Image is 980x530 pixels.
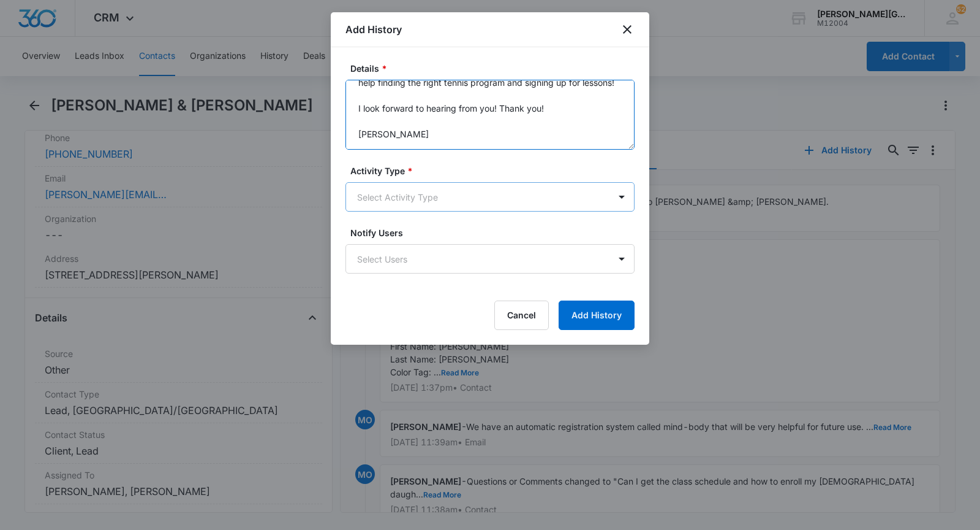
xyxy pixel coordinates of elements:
[350,226,639,239] label: Notify Users
[494,301,549,330] button: Cancel
[345,80,635,150] textarea: Hello [PERSON_NAME], Hope this email finds you well! We noticed that you created an account for [...
[345,22,402,37] h1: Add History
[350,164,639,177] label: Activity Type
[559,301,635,330] button: Add History
[620,22,635,37] button: close
[350,62,639,75] label: Details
